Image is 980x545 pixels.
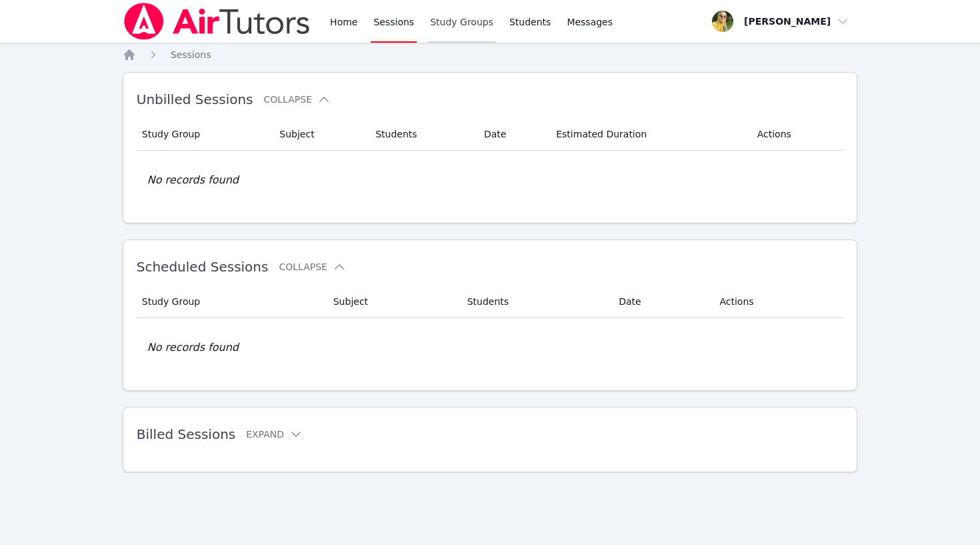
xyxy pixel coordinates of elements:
th: Students [367,118,476,151]
span: Unbilled Sessions [137,91,253,107]
button: Collapse [264,93,331,106]
button: Collapse [279,260,345,274]
th: Date [476,118,548,151]
span: Messages [567,15,613,29]
th: Estimated Duration [548,118,749,151]
button: Expand [246,428,303,441]
nav: Breadcrumb [123,48,858,61]
th: Actions [711,286,843,318]
th: Subject [271,118,367,151]
td: No records found [137,318,844,377]
th: Date [611,286,711,318]
span: Billed Sessions [137,426,235,442]
a: Sessions [171,48,211,61]
th: Actions [749,118,844,151]
th: Subject [325,286,459,318]
th: Students [459,286,611,318]
th: Study Group [137,118,272,151]
img: Air Tutors [123,3,311,40]
span: Scheduled Sessions [137,259,269,275]
th: Study Group [137,286,325,318]
span: Sessions [171,49,211,60]
td: No records found [137,151,844,209]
